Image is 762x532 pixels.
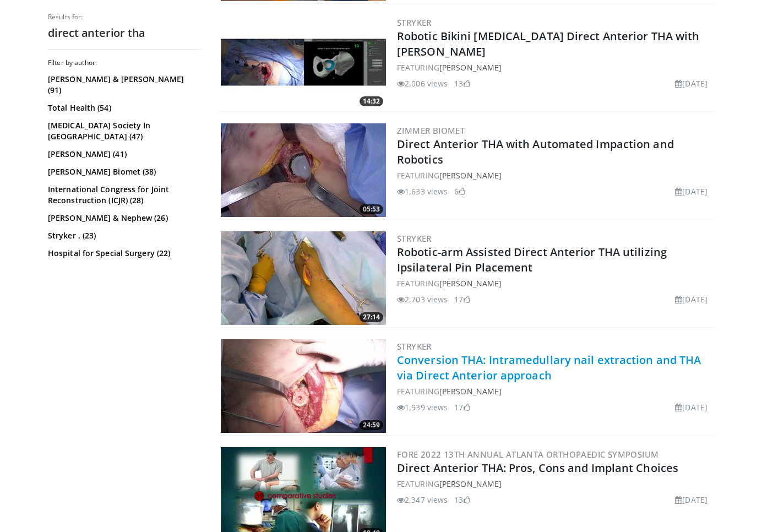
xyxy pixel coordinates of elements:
a: [PERSON_NAME] & Nephew (26) [48,213,199,224]
li: [DATE] [675,78,707,89]
div: FEATURING [397,170,712,181]
img: cb001cbd-0044-486a-af5d-90aa41d661be.300x170_q85_crop-smart_upscale.jpg [221,123,386,217]
li: [DATE] [675,186,707,197]
a: [PERSON_NAME] [439,170,502,181]
a: [PERSON_NAME] & [PERSON_NAME] (91) [48,74,199,96]
a: [MEDICAL_DATA] Society In [GEOGRAPHIC_DATA] (47) [48,120,199,142]
a: Stryker [397,233,432,244]
a: Direct Anterior THA: Pros, Cons and Implant Choices [397,460,678,475]
li: 1,939 views [397,401,448,413]
img: 5b4548d7-4744-446d-8b11-0b10f47e7853.300x170_q85_crop-smart_upscale.jpg [221,15,386,109]
h2: direct anterior tha [48,26,202,40]
li: [DATE] [675,294,707,305]
a: [PERSON_NAME] [439,386,502,397]
a: [PERSON_NAME] [439,479,502,489]
a: [PERSON_NAME] Biomet (38) [48,166,199,177]
li: 2,006 views [397,78,448,89]
a: Total Health (54) [48,102,199,113]
a: Zimmer Biomet [397,125,465,136]
li: 1,633 views [397,186,448,197]
span: 24:59 [360,420,383,430]
h3: Filter by author: [48,58,202,67]
a: Stryker . (23) [48,230,199,241]
div: FEATURING [397,478,712,490]
div: FEATURING [397,278,712,289]
li: 13 [454,78,470,89]
li: 13 [454,494,470,506]
p: Results for: [48,13,202,21]
span: 14:32 [360,96,383,106]
a: 27:14 [221,231,386,325]
span: 27:14 [360,312,383,322]
a: [PERSON_NAME] (41) [48,149,199,160]
a: [PERSON_NAME] [439,278,502,289]
img: 01441021-65b7-4892-b160-81137a3bb0a4.300x170_q85_crop-smart_upscale.jpg [221,231,386,325]
a: Direct Anterior THA with Automated Impaction and Robotics [397,137,674,167]
div: FEATURING [397,386,712,397]
a: 05:53 [221,123,386,217]
li: 2,703 views [397,294,448,305]
a: FORE 2022 13th Annual Atlanta Orthopaedic Symposium [397,449,658,460]
li: [DATE] [675,401,707,413]
img: f2681aa5-e24c-4cda-9d8f-322f406b0ba1.300x170_q85_crop-smart_upscale.jpg [221,339,386,433]
a: Stryker [397,341,432,352]
div: FEATURING [397,62,712,73]
li: 17 [454,294,470,305]
a: Conversion THA: Intramedullary nail extraction and THA via Direct Anterior approach [397,352,701,383]
li: [DATE] [675,494,707,506]
a: 14:32 [221,15,386,109]
li: 2,347 views [397,494,448,506]
a: Hospital for Special Surgery (22) [48,248,199,259]
li: 6 [454,186,465,197]
a: Robotic Bikini [MEDICAL_DATA] Direct Anterior THA with [PERSON_NAME] [397,29,699,59]
span: 05:53 [360,204,383,214]
a: 24:59 [221,339,386,433]
a: Robotic-arm Assisted Direct Anterior THA utilizing Ipsilateral Pin Placement [397,245,667,275]
a: International Congress for Joint Reconstruction (ICJR) (28) [48,184,199,206]
a: [PERSON_NAME] [439,62,502,73]
li: 17 [454,401,470,413]
a: Stryker [397,17,432,28]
